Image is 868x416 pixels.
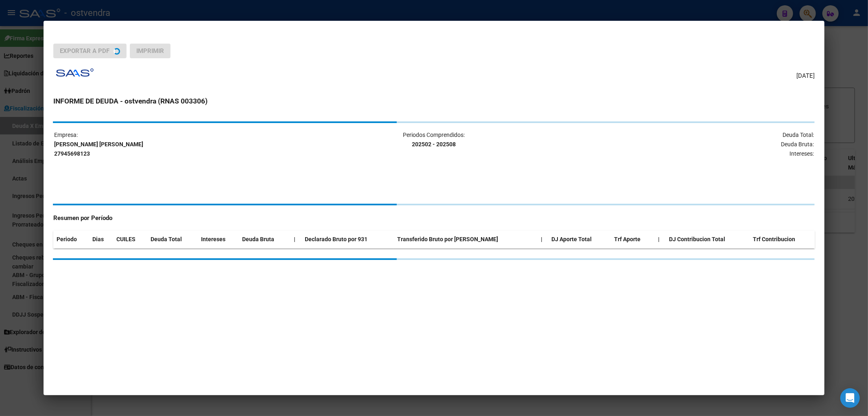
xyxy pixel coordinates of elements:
button: Exportar a PDF [53,44,127,58]
th: Intereses [198,231,239,248]
th: Trf Aporte [611,231,655,248]
th: Transferido Bruto por [PERSON_NAME] [394,231,538,248]
th: | [538,231,549,248]
th: | [655,231,666,248]
th: DJ Aporte Total [549,231,611,248]
strong: [PERSON_NAME] [PERSON_NAME] 27945698123 [54,141,143,157]
th: Periodo [53,231,89,248]
th: Declarado Bruto por 931 [302,231,394,248]
th: CUILES [113,231,147,248]
th: Deuda Bruta [239,231,291,248]
span: [DATE] [796,71,815,81]
p: Deuda Total: Deuda Bruta: Intereses: [561,130,814,158]
strong: 202502 - 202508 [412,141,456,147]
th: DJ Contribucion Total [666,231,750,248]
span: Exportar a PDF [60,47,109,55]
th: | [291,231,302,248]
p: Periodos Comprendidos: [308,130,560,149]
th: Trf Contribucion [750,231,815,248]
div: Open Intercom Messenger [840,388,860,408]
h4: Resumen por Período [53,214,815,223]
button: Imprimir [130,44,171,58]
p: Empresa: [54,130,307,158]
th: Deuda Total [147,231,198,248]
h3: INFORME DE DEUDA - ostvendra (RNAS 003306) [53,96,815,106]
th: Dias [89,231,113,248]
span: Imprimir [136,47,164,55]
